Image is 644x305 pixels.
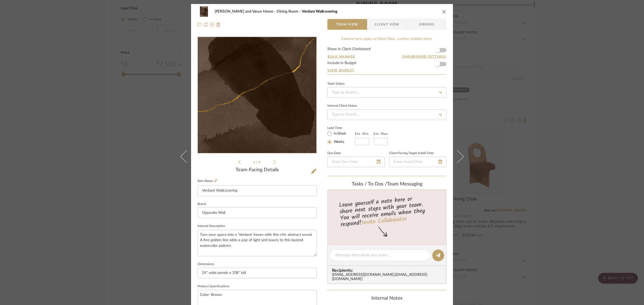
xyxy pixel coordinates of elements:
[333,131,346,136] label: In Stock
[327,54,356,59] button: Bulk Manage
[413,19,440,30] span: Orders
[327,36,447,42] div: Content here copies to Client View - confirm visibility there.
[374,132,388,136] label: Est. Max
[197,203,206,206] label: Brand
[327,109,447,120] input: Type to Search…
[389,157,447,167] input: Enter Install Date
[197,285,229,288] label: Product Specifications
[332,273,444,281] div: [EMAIL_ADDRESS][DOMAIN_NAME] , [EMAIL_ADDRESS][DOMAIN_NAME]
[216,23,221,27] img: Remove from project
[361,214,407,228] a: Invite Collaborator
[442,9,447,14] button: close
[197,268,317,278] input: Enter the dimensions of this item
[197,263,214,266] label: Dimensions
[327,105,357,107] div: Internal Client Status
[197,207,317,218] input: Enter Brand
[333,140,344,144] label: Weeks
[197,167,317,173] div: Team-Facing Details
[253,161,256,164] span: 1
[332,268,444,273] span: Recipients:
[389,152,434,155] label: Client-Facing Target Install Date
[327,83,345,85] div: Team Status
[277,10,302,13] span: Dining Room
[197,225,225,228] label: Internal Description
[352,182,387,187] span: Tasks / To-Dos /
[197,185,317,196] input: Enter Item Name
[197,179,217,183] label: Item Name
[256,161,258,164] span: /
[336,19,358,30] span: Team View
[327,193,447,229] div: Leave yourself a note here or share next steps with your team. You will receive emails when they ...
[258,161,261,164] span: 3
[215,10,277,13] span: [PERSON_NAME] and Varun Home
[327,130,355,145] mat-radio-group: Select item type
[327,125,355,130] label: Lead Time
[402,54,447,59] button: Dashboard Settings
[198,37,316,153] div: 0
[302,10,337,13] span: Verdant Wallcovering
[327,87,447,98] input: Type to Search…
[327,157,385,167] input: Enter Due Date
[197,6,210,17] img: 6e485bea-c59b-46b1-8dc6-1e64600d9024_48x40.jpg
[214,37,300,153] img: 6e485bea-c59b-46b1-8dc6-1e64600d9024_436x436.jpg
[327,68,447,72] a: View Budget
[375,19,399,30] span: Client View
[327,181,447,187] div: team Messaging
[327,152,341,155] label: Due Date
[327,296,447,302] div: Internal Notes
[355,132,369,136] label: Est. Min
